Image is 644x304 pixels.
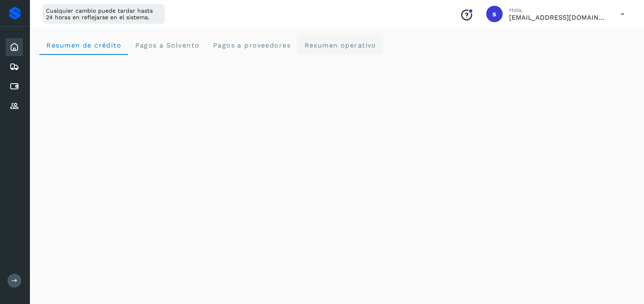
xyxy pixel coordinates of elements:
span: Resumen operativo [304,41,376,49]
p: Hola, [509,7,608,14]
span: Resumen de crédito [46,41,121,49]
div: Cualquier cambio puede tardar hasta 24 horas en reflejarse en el sistema. [43,4,165,24]
div: Proveedores [6,97,23,115]
p: smedina@niagarawater.com [509,14,608,21]
span: Pagos a proveedores [212,41,291,49]
span: Pagos a Solvento [134,41,199,49]
div: Inicio [6,38,23,56]
div: Cuentas por pagar [6,77,23,95]
div: Embarques [6,58,23,76]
